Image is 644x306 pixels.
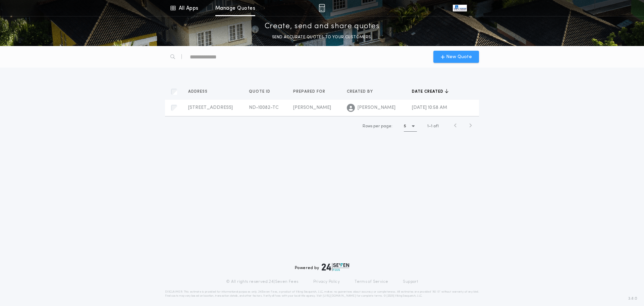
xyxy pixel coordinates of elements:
span: 1 [431,124,432,128]
img: logo [322,263,349,271]
p: DISCLAIMER: This estimate is provided for informational purposes only. 24|Seven Fees, a product o... [165,290,479,298]
span: of 1 [433,123,439,129]
span: [DATE] 10:58 AM [412,105,447,110]
span: [PERSON_NAME] [293,105,331,110]
button: Quote ID [249,88,275,95]
span: New Quote [446,53,472,60]
span: Created by [347,89,374,94]
span: ND-10082-TC [249,105,279,110]
p: © All rights reserved. 24|Seven Fees [226,279,299,285]
button: Created by [347,88,378,95]
button: Date created [412,88,448,95]
span: 1 [427,124,429,128]
div: Powered by [295,263,349,271]
a: Privacy Policy [313,279,340,285]
button: 5 [404,121,417,132]
a: [URL][DOMAIN_NAME] [323,295,356,297]
img: vs-icon [453,5,467,11]
button: Address [188,88,213,95]
span: 3.8.0 [628,296,637,302]
span: Rows per page: [363,124,392,128]
span: [PERSON_NAME] [358,104,395,111]
span: Address [188,89,209,94]
span: [STREET_ADDRESS] [188,105,233,110]
a: Terms of Service [355,279,388,285]
span: Prepared for [293,89,327,94]
button: New Quote [433,51,479,63]
span: Date created [412,89,445,94]
img: img [319,4,325,12]
h1: 5 [404,123,406,130]
p: Create, send and share quotes [265,21,380,32]
span: Quote ID [249,89,272,94]
p: SEND ACCURATE QUOTES TO YOUR CUSTOMERS. [272,34,372,41]
a: Support [403,279,418,285]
